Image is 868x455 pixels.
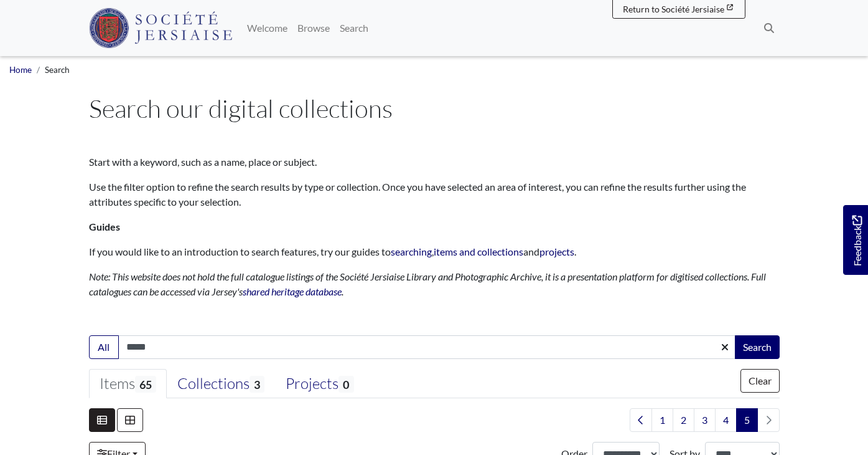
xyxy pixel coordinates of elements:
a: searching [391,246,432,257]
a: projects [539,246,574,257]
p: Start with a keyword, such as a name, place or subject. [89,155,780,170]
div: Items [100,375,156,393]
span: 3 [250,376,264,393]
button: Clear [740,369,780,393]
em: Note: This website does not hold the full catalogue listings of the Société Jersiaise Library and... [89,271,766,297]
span: Feedback [849,215,864,266]
a: Welcome [242,16,292,41]
span: Return to Société Jersiaise [623,4,724,14]
a: Previous page [630,408,652,432]
strong: Guides [89,221,120,232]
img: Société Jersiaise [89,8,233,48]
span: Goto page 5 [736,408,758,432]
p: Use the filter option to refine the search results by type or collection. Once you have selected ... [89,180,780,209]
span: Search [45,65,70,75]
span: 65 [135,376,156,393]
div: Collections [177,375,264,393]
a: items and collections [434,246,523,257]
button: All [89,335,119,359]
a: Goto page 1 [651,408,673,432]
input: Enter one or more search terms... [118,335,736,359]
button: Search [735,335,780,359]
div: Projects [286,375,353,393]
a: Société Jersiaise logo [89,5,233,51]
nav: pagination [625,408,780,432]
a: shared heritage database [243,285,342,297]
a: Browse [292,16,335,41]
span: 0 [338,376,353,393]
p: If you would like to an introduction to search features, try our guides to , and . [89,244,780,259]
h1: Search our digital collections [89,93,780,123]
a: Home [9,65,32,75]
a: Goto page 4 [715,408,737,432]
a: Goto page 3 [694,408,716,432]
a: Search [335,16,373,41]
a: Would you like to provide feedback? [843,205,868,275]
a: Goto page 2 [673,408,694,432]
